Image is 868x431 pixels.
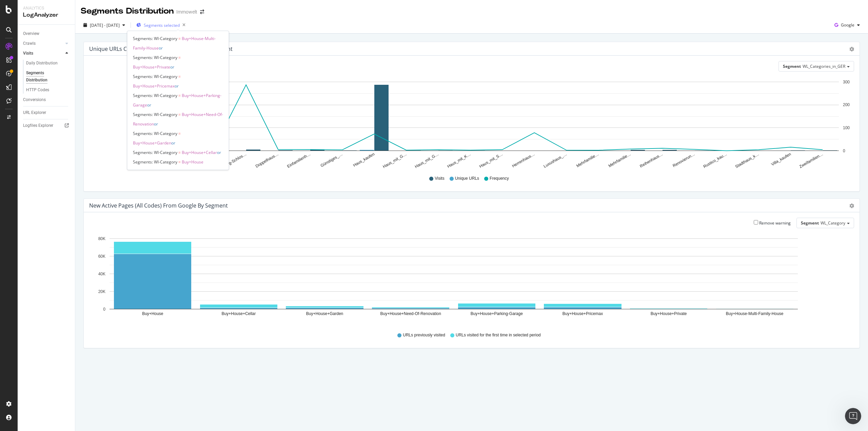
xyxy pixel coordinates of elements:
button: Google [832,20,863,31]
text: 0 [843,149,845,153]
text: Buy+House+Cellar [222,312,256,316]
div: Conversions [23,96,46,103]
span: = [178,74,181,79]
span: Segment [801,220,819,226]
a: Overview [23,30,70,37]
div: Segments Distribution [81,5,174,17]
span: Segments: Wl-Category [133,159,177,165]
text: 200 [843,103,850,107]
a: Daily Distribution [26,60,70,67]
span: = [178,36,181,41]
span: WL_Category [821,220,845,226]
span: Google [841,22,854,28]
div: gear [849,203,854,208]
span: Buy+House+Garden [133,140,171,146]
label: Remove warning [754,220,791,226]
span: Segments selected [144,22,180,28]
a: Crawls [23,40,63,47]
text: Buy+House+Parking-Garage [471,312,523,316]
input: Remove warning [754,220,758,224]
span: URLs previously visited [403,332,445,338]
div: Segments Distribution [26,70,64,84]
span: = [178,93,181,98]
div: Visits [23,50,33,57]
text: Villa_kaufen [770,152,792,167]
svg: A chart. [89,234,854,326]
span: Frequency [490,176,509,181]
div: Crawls [23,40,36,47]
span: or [170,64,174,70]
span: Buy+House+Private [133,64,170,70]
div: Immowelt [176,8,197,15]
span: = [178,131,181,136]
span: or [154,121,158,127]
span: [DATE] - [DATE] [90,22,120,28]
span: Segments: Wl-Category [133,93,177,98]
span: or [159,45,163,51]
a: Conversions [23,96,70,103]
span: Segment [783,63,801,69]
text: Buy+House+Garden [306,312,343,316]
div: URL Explorer [23,109,46,116]
span: or [175,83,179,89]
iframe: Intercom live chat [845,408,861,424]
text: 20K [98,289,105,294]
text: 0 [103,307,105,312]
div: LogAnalyzer [23,11,70,19]
span: Segments: Wl-Category [133,131,177,136]
div: Daily Distribution [26,60,58,67]
text: 100 [843,125,850,130]
span: or [171,140,175,146]
span: or [147,102,151,108]
span: = [178,112,181,117]
text: Haus_kaufen [352,152,375,168]
text: Buy+House [142,312,163,316]
text: 40K [98,272,105,276]
a: URL Explorer [23,109,70,116]
div: gear [849,47,854,52]
span: Segments: Wl-Category [133,150,177,155]
span: = [178,55,181,60]
span: WL_Categories_in_GER [803,63,845,69]
span: Buy+House [182,159,203,165]
span: Unique URLs [455,176,479,181]
div: HTTP Codes [26,86,49,94]
span: Segments: Wl-Category [133,36,177,41]
text: 80K [98,236,105,241]
span: Segments: Wl-Category [133,112,177,117]
span: Buy+House+Pricemax [133,83,175,89]
div: Analytics [23,5,70,11]
text: Buy+House+Need-Of-Renovation [380,312,441,316]
span: or [217,150,221,155]
text: Buy+House-Multi-Family-House [726,312,784,316]
svg: A chart. [89,77,854,169]
span: URLs visited for the first time in selected period [456,332,541,338]
div: Logfiles Explorer [23,122,53,129]
div: arrow-right-arrow-left [200,9,204,14]
a: Segments Distribution [26,70,70,84]
text: 300 [843,80,850,84]
button: [DATE] - [DATE] [81,20,128,31]
div: New Active Pages (all codes) from google by Segment [89,202,228,209]
text: Buy+House+Pricemax [563,312,603,316]
span: Visits [435,176,444,181]
button: Segments selected [134,20,188,31]
span: = [178,150,181,155]
text: Buy+House+Private [651,312,687,316]
a: Logfiles Explorer [23,122,70,129]
span: Segments: Wl-Category [133,74,177,79]
span: Buy+House+Cellar [182,150,217,155]
div: Unique URLs Crawled vs Visits from google by Segment [89,45,233,52]
div: Overview [23,30,39,37]
text: 60K [98,254,105,259]
a: Visits [23,50,63,57]
a: HTTP Codes [26,86,70,94]
span: = [178,159,181,165]
span: Segments: Wl-Category [133,55,177,60]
